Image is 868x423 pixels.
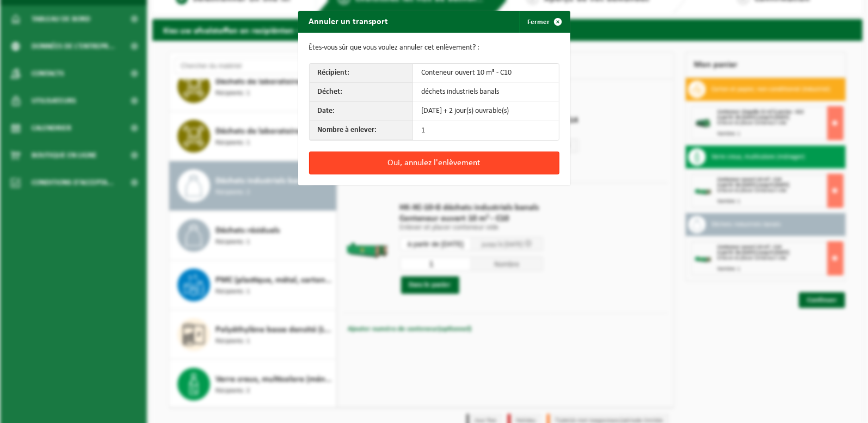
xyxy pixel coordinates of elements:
td: 1 [413,121,558,140]
button: Fermer [519,11,569,33]
h2: Annuler un transport [298,11,399,32]
td: [DATE] + 2 jour(s) ouvrable(s) [413,102,558,121]
th: Nombre à enlever: [310,121,414,140]
th: Date: [310,102,414,121]
button: Oui, annulez l'enlèvement [309,152,559,174]
th: Récipient: [310,64,414,83]
p: Êtes-vous sûr que vous voulez annuler cet enlèvement? : [309,44,559,52]
th: Déchet: [310,83,414,102]
td: Conteneur ouvert 10 m³ - C10 [413,64,558,83]
td: déchets industriels banals [413,83,558,102]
